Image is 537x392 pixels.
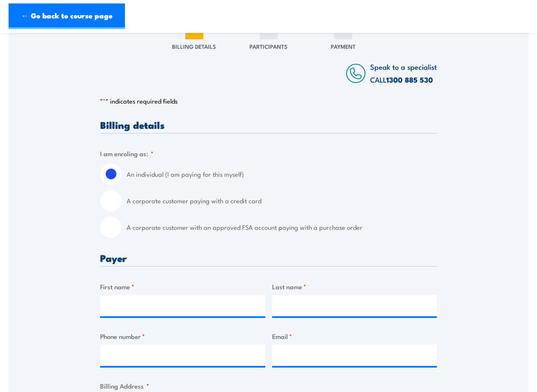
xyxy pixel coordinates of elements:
[100,381,149,391] legend: Billing Address
[127,217,437,238] label: A corporate customer with an approved FSA account paying with a purchase order
[127,163,437,185] label: An individual (I am paying for this myself)
[100,282,265,291] label: First name
[100,148,154,158] legend: I am enroling as:
[331,42,356,50] span: Payment
[100,331,265,341] label: Phone number
[127,190,437,211] label: A corporate customer paying with a credit card
[172,42,216,50] span: Billing Details
[100,253,437,263] h3: Payer
[100,120,437,130] h3: Billing details
[100,97,437,105] p: " " indicates required fields
[249,42,288,50] span: Participants
[9,3,125,29] a: ← Go back to course page
[370,61,437,85] span: Speak to a specialist CALL
[386,74,433,85] a: 1300 885 530
[272,282,437,291] label: Last name
[272,331,437,341] label: Email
